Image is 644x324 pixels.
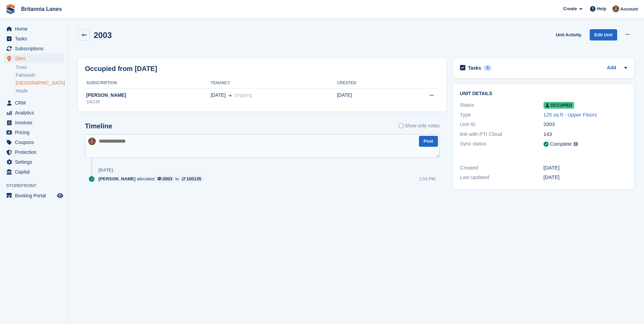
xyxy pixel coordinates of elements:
[3,147,64,157] a: menu
[15,24,56,34] span: Home
[16,80,64,86] a: [GEOGRAPHIC_DATA]
[3,191,64,200] a: menu
[3,44,64,53] a: menu
[460,121,544,128] div: Unit ID
[186,176,201,182] div: 100135
[460,91,627,96] h2: Unit details
[3,54,64,63] a: menu
[419,176,435,182] div: 1:54 PM
[3,108,64,118] a: menu
[563,5,577,12] span: Create
[3,34,64,43] a: menu
[85,122,112,130] h2: Timeline
[460,164,544,172] div: Created
[210,78,337,89] th: Tenancy
[3,167,64,177] a: menu
[3,118,64,127] a: menu
[156,176,174,182] a: 2003
[544,174,627,181] div: [DATE]
[85,78,210,89] th: Subscription
[3,24,64,34] a: menu
[544,112,597,118] a: 125 sq ft - Upper Floors
[16,64,64,71] a: Truro
[15,191,56,200] span: Booking Portal
[460,130,544,138] div: link with PTI Cloud
[88,138,96,145] img: Andy Collier
[85,64,157,74] h2: Occupied from [DATE]
[16,72,64,78] a: Falmouth
[468,65,481,71] h2: Tasks
[574,142,578,146] img: icon-info-grey-7440780725fd019a000dd9b08b2336e03edf1995a4989e88bcd33f0948082b44.svg
[180,176,203,182] a: 100135
[460,101,544,109] div: Status
[550,140,572,148] div: Complete
[85,92,210,99] div: [PERSON_NAME]
[15,98,56,108] span: CRM
[6,182,68,189] span: Storefront
[3,98,64,108] a: menu
[460,111,544,119] div: Type
[5,4,16,14] img: stora-icon-8386f47178a22dfd0bd8f6a31ec36ba5ce8667c1dd55bd0f319d3a0aa187defe.svg
[484,65,492,71] div: 0
[399,122,440,129] label: Show only notes
[18,3,65,15] a: Britannia Lanes
[419,136,438,147] button: Post
[15,54,56,63] span: Sites
[15,147,56,157] span: Protection
[15,108,56,118] span: Analytics
[544,102,574,109] span: Occupied
[15,34,56,43] span: Tasks
[94,31,112,40] h2: 2003
[98,176,135,182] span: [PERSON_NAME]
[3,128,64,137] a: menu
[460,140,544,148] div: Sync status
[620,6,638,13] span: Account
[15,138,56,147] span: Coupons
[460,174,544,181] div: Last updated
[15,44,56,53] span: Subscriptions
[544,130,627,138] div: 143
[399,122,403,129] input: Show only notes
[597,5,606,12] span: Help
[607,64,616,72] a: Add
[337,88,396,109] td: [DATE]
[3,138,64,147] a: menu
[337,78,396,89] th: Created
[3,157,64,167] a: menu
[234,92,252,98] span: Ongoing
[612,5,619,12] img: Andy Collier
[544,121,627,128] div: 2003
[85,99,210,105] div: 100135
[15,157,56,167] span: Settings
[98,167,113,173] div: [DATE]
[15,128,56,137] span: Pricing
[590,29,617,40] a: Edit Unit
[16,88,64,94] a: Hayle
[544,164,627,172] div: [DATE]
[210,92,225,99] span: [DATE]
[56,192,64,200] a: Preview store
[98,176,206,182] div: allocated to
[15,167,56,177] span: Capital
[553,29,584,40] a: Unit Activity
[15,118,56,127] span: Invoices
[163,176,172,182] div: 2003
